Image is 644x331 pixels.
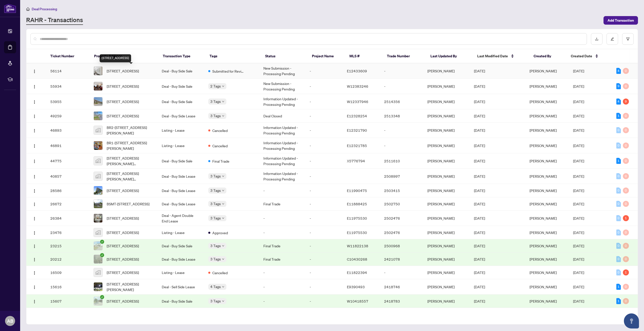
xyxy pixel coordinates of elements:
span: E11975530 [347,230,367,235]
span: down [222,245,224,247]
td: New Submission - Processing Pending [259,79,306,94]
td: - [306,184,343,197]
span: check-circle [100,253,104,257]
span: [STREET_ADDRESS] [107,243,139,249]
td: Deal - Buy Side Sale [158,239,204,253]
span: edit [611,37,614,41]
span: home [26,7,30,11]
span: BR2-[STREET_ADDRESS][PERSON_NAME] [107,125,154,136]
button: Logo [30,228,38,237]
th: Last Modified Date [473,49,529,63]
button: edit [607,33,618,45]
span: Cancelled [212,128,228,133]
span: [DATE] [573,99,584,104]
button: Logo [30,283,38,291]
img: thumbnail-img [94,255,102,263]
div: 0 [616,173,621,179]
div: 0 [623,83,629,89]
div: 0 [623,143,629,149]
span: [DATE] [474,159,485,163]
span: [DATE] [573,230,584,235]
button: Logo [30,297,38,305]
td: Deal - Buy Side Lease [158,253,204,266]
span: [DATE] [474,299,485,303]
td: Deal - Buy Side Lease [158,184,204,197]
div: 0 [623,284,629,290]
button: Add Transaction [603,16,638,25]
th: Trade Number [383,49,427,63]
span: [PERSON_NAME] [530,202,557,206]
td: - [306,109,343,123]
span: E12433609 [347,69,367,73]
span: [PERSON_NAME] [530,69,557,73]
div: 0 [623,113,629,119]
td: - [259,226,306,239]
td: Deal - Buy Side Lease [158,109,204,123]
div: 0 [616,127,621,133]
span: [DATE] [474,128,485,132]
span: down [222,189,224,192]
div: 9 [616,83,621,89]
span: [DATE] [573,174,584,178]
td: Deal - Agent Double End Lease [158,211,204,226]
td: [PERSON_NAME] [423,253,470,266]
div: 0 [623,173,629,179]
div: 0 [623,68,629,74]
img: Logo [32,114,36,118]
div: 0 [623,256,629,262]
span: [STREET_ADDRESS][PERSON_NAME][PERSON_NAME] [107,155,154,166]
img: Logo [32,189,36,193]
span: [DATE] [474,69,485,73]
span: Last Modified Date [477,53,508,59]
span: [PERSON_NAME] [530,188,557,193]
div: 0 [616,215,621,221]
td: - [306,197,343,211]
button: Logo [30,141,38,150]
span: [DATE] [474,188,485,193]
td: Deal - Buy Side Sale [158,63,204,79]
div: 1 [616,158,621,164]
span: [PERSON_NAME] [530,84,557,88]
span: [DATE] [474,270,485,275]
td: Final Trade [259,253,306,266]
td: 26384 [46,211,90,226]
td: Information Updated - Processing Pending [259,123,306,138]
span: [DATE] [474,216,485,220]
img: Logo [32,271,36,275]
div: 0 [623,298,629,304]
span: [DATE] [474,174,485,178]
td: Information Updated - Processing Pending [259,138,306,153]
td: 44775 [46,153,90,169]
span: down [222,85,224,87]
td: [PERSON_NAME] [423,226,470,239]
td: [PERSON_NAME] [423,184,470,197]
span: down [222,203,224,205]
span: Final Trade [212,158,229,164]
span: [PERSON_NAME] [530,159,557,163]
span: [DATE] [573,69,584,73]
th: Created By [530,49,567,63]
span: [PERSON_NAME] [530,299,557,303]
span: [DATE] [573,285,584,289]
td: 26672 [46,197,90,211]
span: [STREET_ADDRESS] [107,230,139,235]
span: filter [626,37,630,41]
span: E11990475 [347,188,367,193]
img: thumbnail-img [94,112,102,120]
td: 2502476 [380,226,423,239]
div: 1 [623,215,629,221]
span: W11822138 [347,244,368,248]
img: Logo [32,285,36,289]
img: Logo [32,159,36,163]
th: Created Date [567,49,611,63]
span: [PERSON_NAME] [530,230,557,235]
span: [STREET_ADDRESS][PERSON_NAME][PERSON_NAME] [107,171,154,182]
td: 20212 [46,253,90,266]
div: 0 [623,201,629,207]
button: Logo [30,255,38,263]
a: RAHR - Transactions [26,16,83,25]
span: [DATE] [573,128,584,132]
span: [DATE] [474,202,485,206]
img: thumbnail-img [94,126,102,134]
td: 2500968 [380,239,423,253]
